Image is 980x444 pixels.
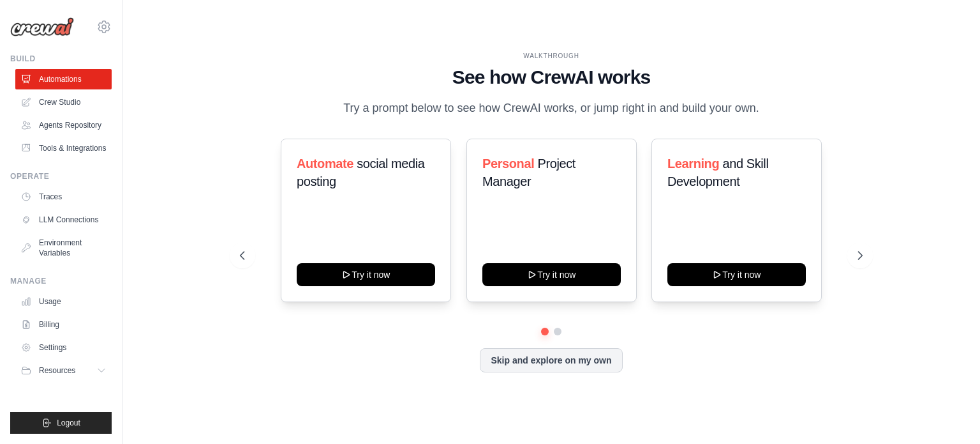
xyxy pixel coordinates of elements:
div: Manage [10,276,112,286]
a: Tools & Integrations [15,138,112,158]
a: Usage [15,291,112,312]
span: and Skill Development [667,157,768,188]
button: Skip and explore on my own [480,348,622,372]
span: Personal [482,157,534,171]
button: Logout [10,412,112,434]
a: Traces [15,187,112,207]
a: Automations [15,69,112,89]
a: Settings [15,337,112,358]
button: Try it now [297,263,435,286]
a: LLM Connections [15,210,112,230]
span: Logout [57,418,80,428]
button: Resources [15,360,112,381]
div: Operate [10,171,112,181]
button: Try it now [667,263,806,286]
span: Automate [297,157,353,171]
span: Resources [39,365,75,376]
button: Try it now [482,263,621,286]
h1: See how CrewAI works [240,66,863,89]
a: Crew Studio [15,92,112,112]
a: Agents Repository [15,115,112,135]
img: Logo [10,17,74,36]
span: social media posting [297,157,425,188]
iframe: Chat Widget [916,383,980,444]
a: Environment Variables [15,233,112,263]
div: WALKTHROUGH [240,51,863,61]
div: Build [10,54,112,64]
span: Learning [667,157,719,171]
p: Try a prompt below to see how CrewAI works, or jump right in and build your own. [337,99,766,118]
span: Project Manager [482,157,575,188]
a: Billing [15,314,112,335]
